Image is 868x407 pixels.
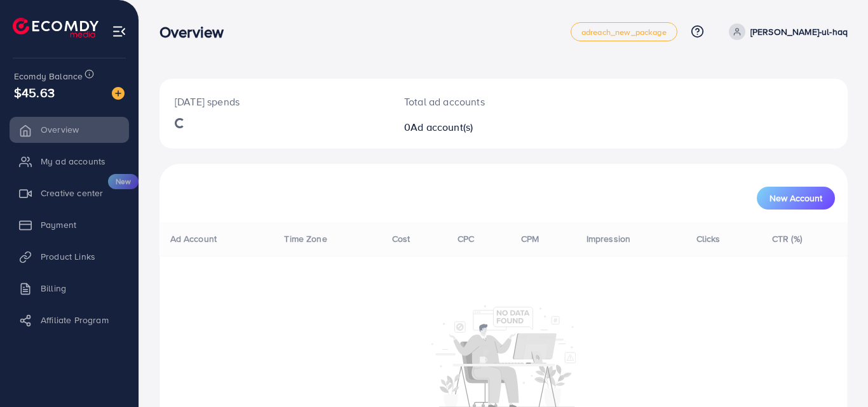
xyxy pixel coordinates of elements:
p: [DATE] spends [175,94,374,109]
span: adreach_new_package [581,28,667,36]
h3: Overview [159,23,234,41]
a: [PERSON_NAME]-ul-haq [724,23,848,40]
img: image [112,87,125,100]
span: $45.63 [14,83,55,102]
img: menu [112,24,126,39]
p: Total ad accounts [404,94,546,109]
img: logo [13,18,98,37]
span: Ad account(s) [410,120,473,134]
span: Ecomdy Balance [14,70,83,83]
button: New Account [757,187,835,210]
a: adreach_new_package [571,22,677,41]
span: New Account [770,194,822,203]
h2: 0 [404,121,546,133]
p: [PERSON_NAME]-ul-haq [750,24,848,39]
